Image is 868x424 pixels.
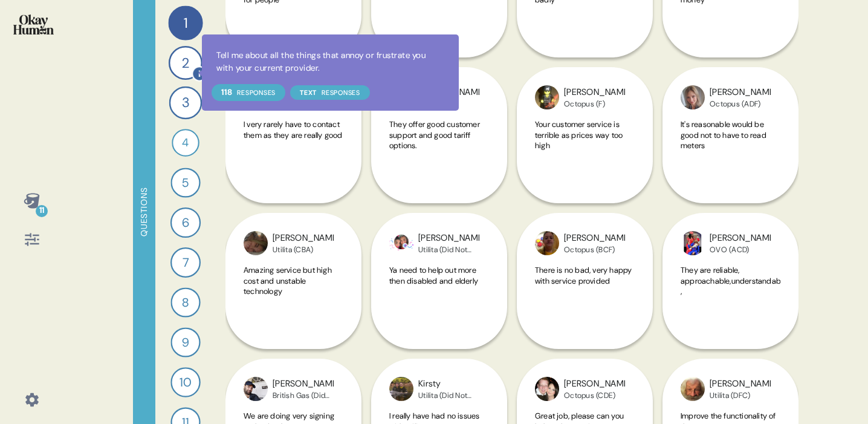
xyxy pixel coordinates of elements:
div: [PERSON_NAME] [564,377,625,391]
img: profilepic_30954498264197435.jpg [389,377,413,401]
div: Utilita (CBA) [273,245,334,255]
div: 8 [170,287,200,317]
div: [PERSON_NAME] [710,86,771,99]
img: profilepic_24428642350129696.jpg [681,231,705,255]
div: 4 [172,129,199,157]
span: Your customer service is terrible as prices way too high [535,119,623,151]
div: Octopus (F) [564,99,625,109]
span: Ya need to help out more then disabled and elderly [389,265,478,286]
div: Utilita (Did Not Answer) [418,391,479,400]
div: UW (BDF) [418,99,479,109]
div: Octopus (BCF) [564,245,625,255]
div: 3 [169,86,202,120]
img: profilepic_25225221147067218.jpg [681,85,705,109]
img: profilepic_24236491529311997.jpg [681,377,705,401]
div: Octopus (ADF) [710,99,771,109]
div: 9 [170,327,200,357]
div: 11 [36,205,48,217]
div: [PERSON_NAME] [418,232,479,245]
img: profilepic_24168670959494574.jpg [535,377,559,401]
div: [PERSON_NAME] [273,232,334,245]
div: [PERSON_NAME] [273,86,334,99]
div: Kirsty [418,377,479,391]
span: I very rarely have to contact them as they are really good [244,119,343,140]
img: okayhuman.3b1b6348.png [13,15,54,34]
span: It's reasonable would be good not to have to read meters [681,119,766,151]
div: 1 [168,5,202,40]
img: profilepic_24483669207938705.jpg [389,231,413,255]
div: OVO (ACD) [710,245,771,255]
div: Other (CDF) [273,99,334,109]
div: [PERSON_NAME] [418,86,479,99]
img: profilepic_24264466243246777.jpg [244,85,268,109]
div: 7 [170,247,201,278]
div: 5 [170,168,200,197]
img: profilepic_24323675140608539.jpg [535,231,559,255]
span: They offer good customer support and good tariff options. [389,119,480,151]
span: Amazing service but high cost and unstable technology [244,265,332,296]
div: Utilita (Did Not Answer) [418,245,479,255]
div: 10 [170,367,200,397]
span: They are reliable, approachable,understandable , [681,265,786,296]
img: profilepic_23986396131062581.jpg [244,377,268,401]
img: profilepic_25570897622499431.jpg [244,231,268,255]
div: British Gas (Did Not Answer) [273,391,334,400]
img: profilepic_31527073623546326.jpg [389,85,413,109]
div: Octopus (CDE) [564,391,625,400]
div: [PERSON_NAME] [710,377,771,391]
div: [PERSON_NAME] [564,86,625,99]
div: Utilita (DFC) [710,391,771,400]
img: profilepic_30903165745964753.jpg [535,85,559,109]
div: [PERSON_NAME] [273,377,334,391]
div: [PERSON_NAME] [564,232,625,245]
div: 6 [170,207,201,238]
div: [PERSON_NAME] [710,232,771,245]
span: There is no bad, very happy with service provided [535,265,632,286]
div: 2 [169,46,202,80]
